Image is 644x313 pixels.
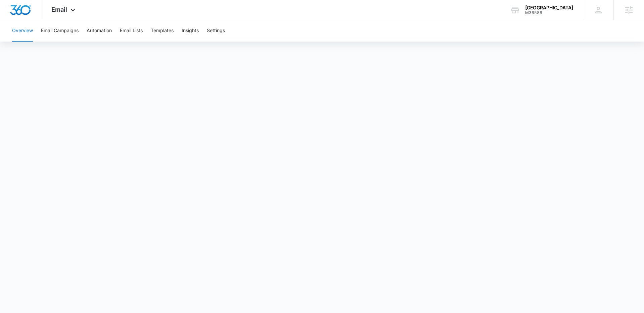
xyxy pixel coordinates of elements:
button: Insights [182,20,199,42]
span: Email [51,6,67,13]
button: Overview [12,20,33,42]
div: account id [525,10,573,15]
button: Automation [87,20,112,42]
button: Templates [151,20,174,42]
button: Email Campaigns [41,20,79,42]
div: account name [525,5,573,10]
button: Email Lists [120,20,143,42]
button: Settings [207,20,225,42]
